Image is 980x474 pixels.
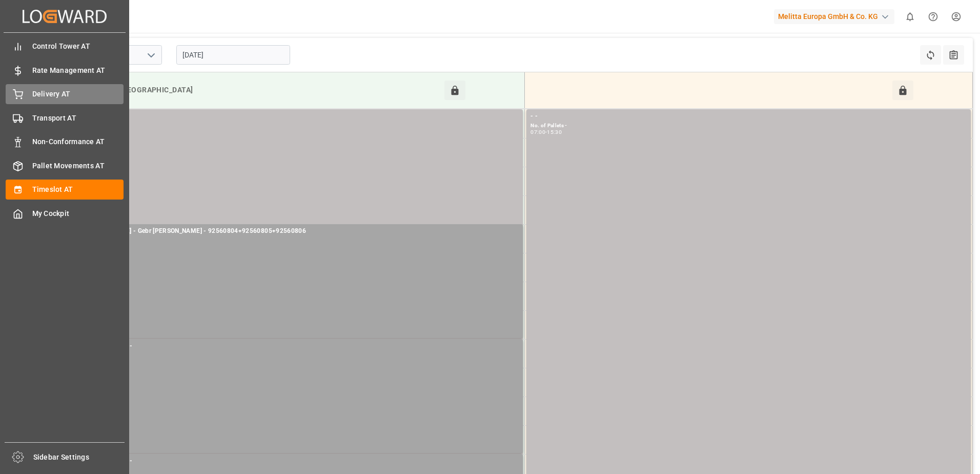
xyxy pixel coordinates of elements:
[83,341,519,351] div: Other - Others - -
[899,5,922,28] button: show 0 new notifications
[6,84,124,104] a: Delivery AT
[33,452,125,463] span: Sidebar Settings
[922,5,945,28] button: Help Center
[83,226,519,236] div: [PERSON_NAME] - Gebr [PERSON_NAME] - 92560804+92560805+92560806
[6,180,124,200] a: Timeslot AT
[6,203,124,223] a: My Cockpit
[32,136,124,147] span: Non-Conformance AT
[530,130,545,134] div: 07:00
[545,130,547,134] div: -
[32,161,124,171] span: Pallet Movements AT
[32,208,124,219] span: My Cockpit
[774,7,899,26] button: Melitta Europa GmbH & Co. KG
[6,36,124,56] a: Control Tower AT
[32,65,124,76] span: Rate Management AT
[85,81,444,100] div: Inbound [GEOGRAPHIC_DATA]
[83,111,519,122] div: - -
[32,89,124,100] span: Delivery AT
[83,456,519,466] div: Other - Others - -
[530,111,967,122] div: - -
[83,351,519,360] div: No. of Pallets -
[32,113,124,124] span: Transport AT
[547,130,562,134] div: 15:30
[774,9,894,24] div: Melitta Europa GmbH & Co. KG
[176,45,290,65] input: DD-MM-YYYY
[6,108,124,128] a: Transport AT
[6,155,124,175] a: Pallet Movements AT
[83,122,519,130] div: No. of Pallets -
[83,236,519,245] div: No. of Pallets - 35
[6,60,124,80] a: Rate Management AT
[32,41,124,52] span: Control Tower AT
[32,184,124,195] span: Timeslot AT
[530,122,967,130] div: No. of Pallets -
[143,47,158,63] button: open menu
[6,132,124,152] a: Non-Conformance AT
